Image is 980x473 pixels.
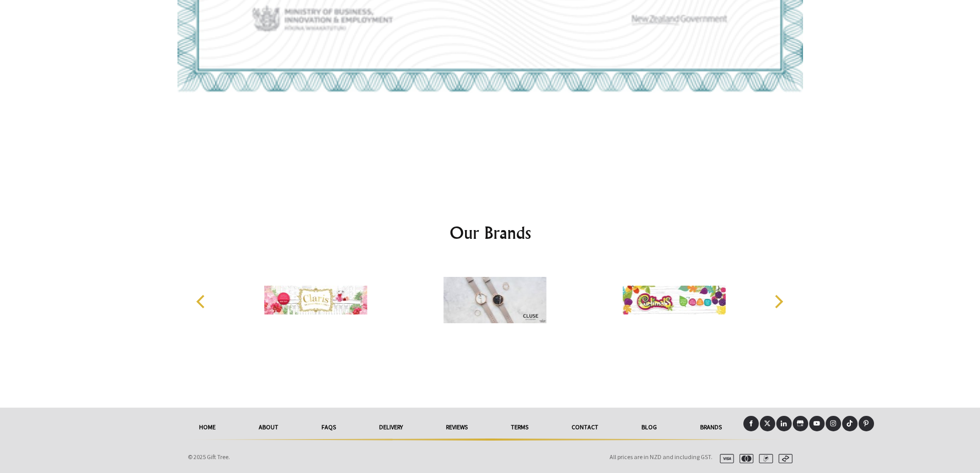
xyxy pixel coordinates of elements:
[300,416,358,439] a: FAQs
[716,454,734,463] img: visa.svg
[620,416,679,439] a: Blog
[358,416,424,439] a: delivery
[186,220,795,245] h2: Our Brands
[443,261,546,339] img: Cluse
[774,454,793,463] img: afterpay.svg
[622,261,725,339] img: Curlimals
[760,416,775,431] a: X (Twitter)
[177,416,237,439] a: HOME
[809,416,825,431] a: Youtube
[188,453,230,461] span: © 2025 Gift Tree.
[679,416,743,439] a: Brands
[237,416,300,439] a: About
[550,416,620,439] a: Contact
[755,454,773,463] img: paypal.svg
[842,416,858,431] a: Tiktok
[743,416,759,431] a: Facebook
[424,416,489,439] a: reviews
[191,290,213,313] button: Previous
[826,416,841,431] a: Instagram
[489,416,550,439] a: Terms
[735,454,754,463] img: mastercard.svg
[610,453,712,461] span: All prices are in NZD and including GST.
[264,261,367,339] img: CLARIS THE CHICEST MOUSE IN PARIS
[859,416,874,431] a: Pinterest
[776,416,792,431] a: LinkedIn
[767,290,790,313] button: Next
